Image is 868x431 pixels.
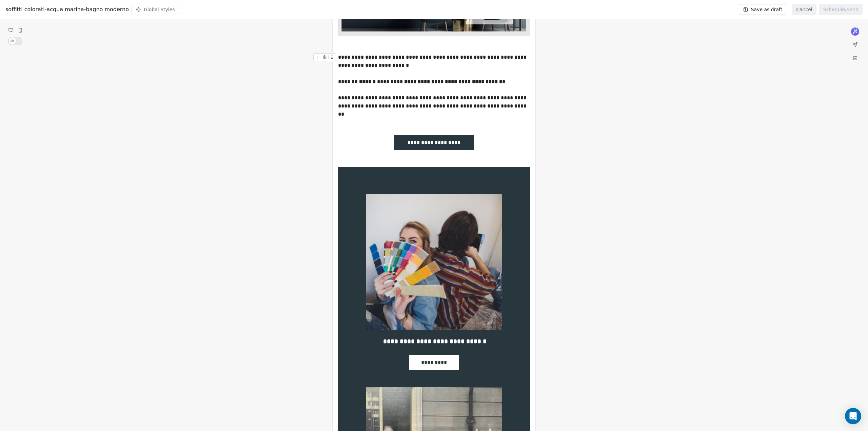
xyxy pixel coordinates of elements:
button: Save as draft [739,4,787,15]
button: Global Styles [132,5,179,14]
span: soffitti colorati-acqua marina-bagno moderno [5,5,129,14]
div: Open Intercom Messenger [845,408,861,424]
button: Schedule/Send [819,4,863,15]
button: Cancel [792,4,816,15]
